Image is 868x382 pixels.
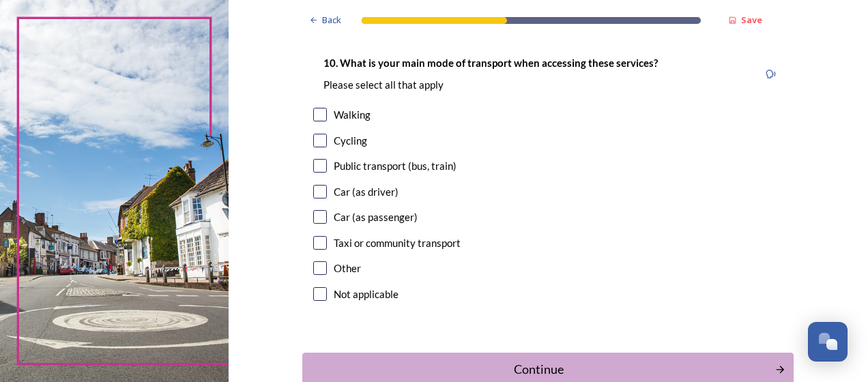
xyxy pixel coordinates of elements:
[323,57,658,69] strong: 10. What is your main mode of transport when accessing these services?
[808,322,848,362] button: Open Chat
[334,107,371,123] div: Walking
[334,209,418,225] div: Car (as passenger)
[334,184,399,200] div: Car (as driver)
[334,158,457,174] div: Public transport (bus, train)
[323,78,658,92] p: Please select all that apply
[334,261,361,276] div: Other
[322,14,341,27] span: Back
[334,133,367,149] div: Cycling
[334,286,399,302] div: Not applicable
[741,14,762,26] strong: Save
[310,360,768,379] div: Continue
[334,235,461,251] div: Taxi or community transport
